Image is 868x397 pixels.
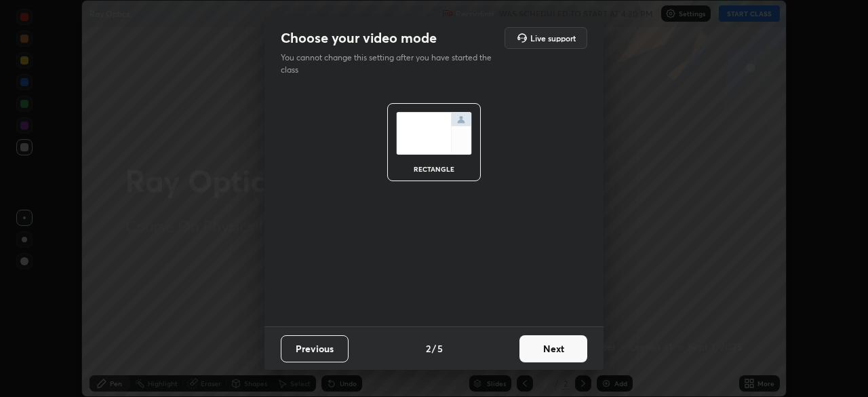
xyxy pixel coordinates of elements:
[396,112,472,155] img: normalScreenIcon.ae25ed63.svg
[281,335,349,362] button: Previous
[432,341,436,356] h4: /
[281,52,500,76] p: You cannot change this setting after you have started the class
[426,341,431,356] h4: 2
[281,29,437,47] h2: Choose your video mode
[519,335,587,362] button: Next
[530,34,576,42] h5: Live support
[407,166,461,172] div: rectangle
[437,341,443,356] h4: 5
